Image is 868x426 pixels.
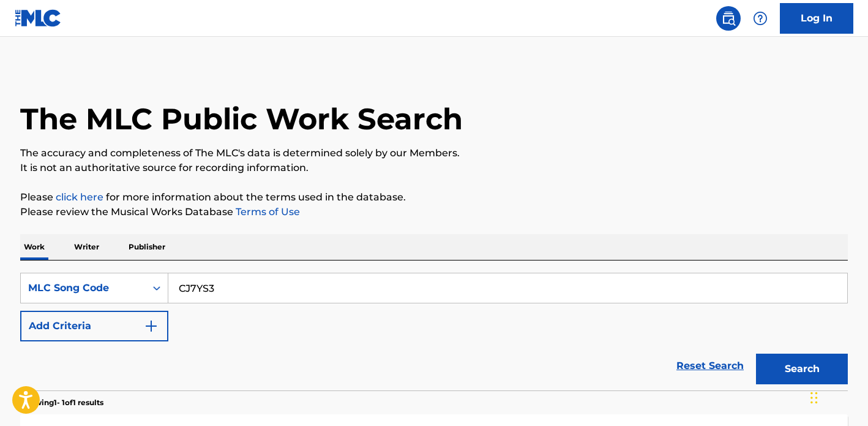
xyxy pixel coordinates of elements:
[721,11,736,26] img: search
[20,161,848,175] p: It is not an authoritative source for recording information.
[753,11,768,26] img: help
[144,319,159,333] img: 9d2ae6d4665cec9f34b9.svg
[780,3,853,34] a: Log In
[28,281,138,295] div: MLC Song Code
[125,234,169,260] p: Publisher
[20,101,463,137] h1: The MLC Public Work Search
[716,6,741,31] a: Public Search
[20,234,48,260] p: Work
[56,191,103,203] a: click here
[15,9,62,27] img: MLC Logo
[20,273,848,390] form: Search Form
[20,311,168,341] button: Add Criteria
[756,354,848,384] button: Search
[20,397,103,408] p: Showing 1 - 1 of 1 results
[20,205,848,219] p: Please review the Musical Works Database
[70,234,103,260] p: Writer
[670,352,750,379] a: Reset Search
[20,146,848,161] p: The accuracy and completeness of The MLC's data is determined solely by our Members.
[233,206,300,218] a: Terms of Use
[807,367,868,426] iframe: Chat Widget
[20,190,848,205] p: Please for more information about the terms used in the database.
[748,6,773,31] div: Help
[810,379,818,416] div: Drag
